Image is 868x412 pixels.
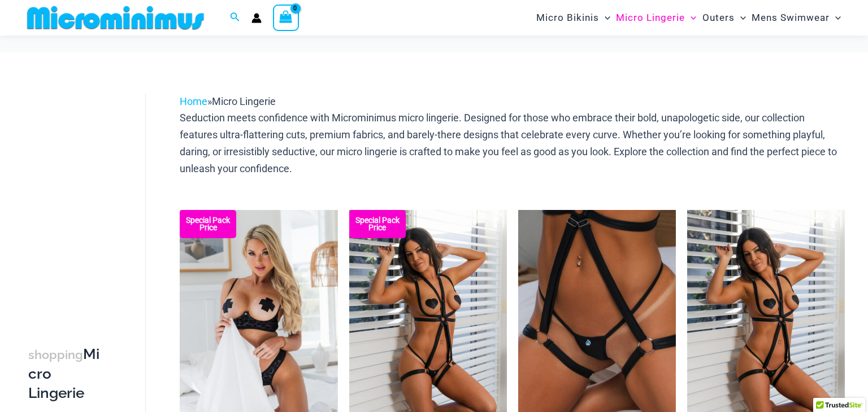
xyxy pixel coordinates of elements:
[180,217,236,231] b: Special Pack Price
[28,84,130,310] iframe: TrustedSite Certified
[23,5,209,30] img: MM SHOP LOGO FLAT
[532,2,845,34] nav: Site Navigation
[749,3,844,32] a: Mens SwimwearMenu ToggleMenu Toggle
[533,3,613,32] a: Micro BikinisMenu ToggleMenu Toggle
[613,3,699,32] a: Micro LingerieMenu ToggleMenu Toggle
[752,3,830,32] span: Mens Swimwear
[180,109,845,177] p: Seduction meets confidence with Microminimus micro lingerie. Designed for those who embrace their...
[349,217,406,231] b: Special Pack Price
[685,3,696,32] span: Menu Toggle
[616,3,685,32] span: Micro Lingerie
[28,348,83,362] span: shopping
[180,95,276,107] span: »
[830,3,841,32] span: Menu Toggle
[230,11,240,25] a: Search icon link
[212,95,276,107] span: Micro Lingerie
[599,3,610,32] span: Menu Toggle
[536,3,599,32] span: Micro Bikinis
[28,345,106,402] h3: Micro Lingerie
[251,13,262,23] a: Account icon link
[180,95,207,107] a: Home
[735,3,746,32] span: Menu Toggle
[700,3,749,32] a: OutersMenu ToggleMenu Toggle
[273,5,299,30] a: View Shopping Cart, empty
[702,3,735,32] span: Outers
